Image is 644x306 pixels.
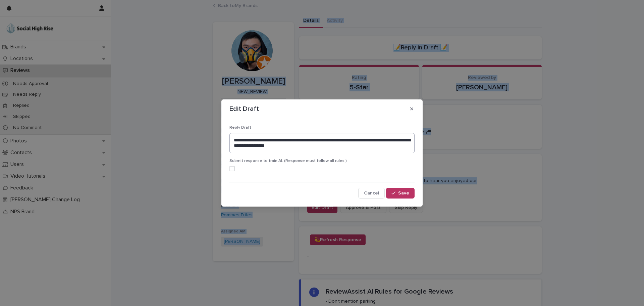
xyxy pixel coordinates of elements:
button: Cancel [358,188,385,199]
span: Reply Draft [229,126,251,130]
span: Save [398,191,409,195]
button: Save [386,188,415,199]
p: Edit Draft [229,105,259,113]
span: Submit response to train AI. (Response must follow all rules.) [229,159,347,163]
span: Cancel [364,191,379,195]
